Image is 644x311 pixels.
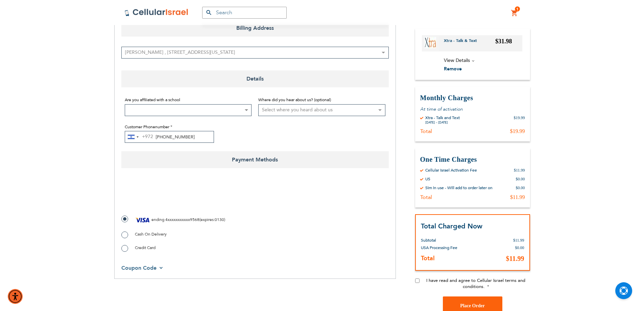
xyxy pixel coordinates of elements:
div: +972 [142,133,153,141]
div: US [425,176,430,182]
img: Visa [135,215,150,225]
input: e.g. 50-234-5678 [125,131,214,143]
div: Cellular Israel Activation Fee [425,168,477,173]
span: expires [200,217,214,222]
div: $19.99 [514,115,525,125]
span: Are you affiliated with a school [125,97,180,103]
div: $0.00 [516,185,525,191]
img: Xtra - Talk & Text [425,37,436,48]
span: 4xxxxxxxxxxx9568 [165,217,199,222]
strong: Total [421,254,435,263]
div: $11.99 [514,168,525,173]
iframe: reCAPTCHA [121,183,224,210]
span: Coupon Code [121,264,157,272]
span: $0.00 [515,245,524,250]
div: Accessibility Menu [8,289,23,304]
span: View Details [444,57,470,64]
a: 1 [511,9,518,17]
span: Customer Phonenumber [125,124,169,130]
span: Details [121,70,389,87]
div: Xtra - Talk and Text [425,115,460,120]
span: $11.99 [506,255,524,262]
label: ( : ) [121,215,225,225]
p: At time of activation [420,106,525,112]
h3: One Time Charges [420,155,525,164]
div: $11.99 [510,194,525,201]
div: Total [420,194,432,201]
h3: Monthly Charges [420,93,525,103]
span: $11.99 [513,238,524,243]
span: ending [151,217,164,222]
span: Remove [444,66,462,72]
div: $19.99 [510,128,525,135]
span: Billing Address [121,20,389,37]
span: 1 [516,6,519,12]
span: Where did you hear about us? (optional) [258,97,331,103]
span: I have read and agree to Cellular Israel terms and conditions. [426,277,525,290]
div: Total [420,128,432,135]
th: Subtotal [421,231,474,244]
span: 0130 [215,217,224,222]
span: Cash On Delivery [135,231,167,237]
a: Xtra - Talk & Text [444,38,482,49]
div: $0.00 [516,176,525,182]
div: Sim in use - Will add to order later on [425,185,493,191]
input: Search [202,7,287,19]
span: USA Processing Fee [421,245,457,250]
span: $31.98 [495,38,512,45]
img: Cellular Israel Logo [124,8,189,17]
span: Payment Methods [121,151,389,168]
div: [DATE] - [DATE] [425,120,460,125]
span: Credit Card [135,245,156,250]
strong: Total Charged Now [421,222,482,231]
button: Selected country [125,131,153,142]
span: Place Order [460,303,485,308]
